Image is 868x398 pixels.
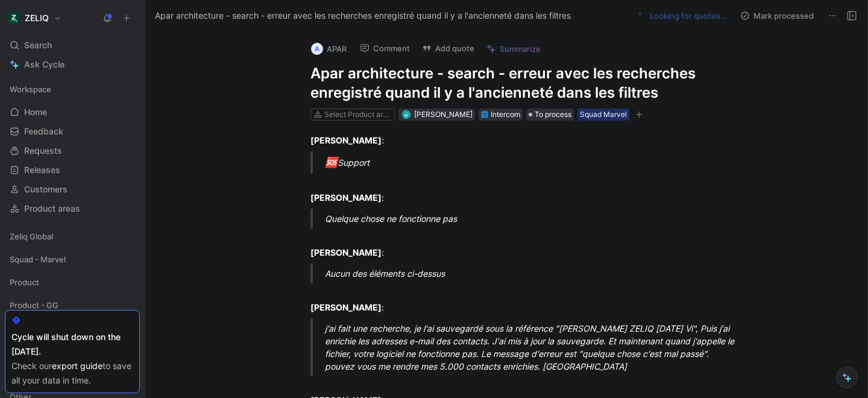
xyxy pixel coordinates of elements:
[5,227,140,249] div: Zeliq Global
[535,109,571,121] span: To process
[10,253,66,265] span: Squad - Marvel
[310,233,728,259] div: :
[325,156,338,168] span: 🆘
[5,161,140,179] a: Releases
[500,43,541,54] span: Summarize
[5,200,140,218] a: Product areas
[10,276,39,288] span: Product
[5,103,140,121] a: Home
[24,145,62,157] span: Requests
[735,7,819,24] button: Mark processed
[24,106,47,118] span: Home
[310,178,728,204] div: :
[403,111,409,118] img: avatar
[354,40,415,57] button: Comment
[8,12,20,24] img: ZELIQ
[24,125,63,137] span: Feedback
[324,109,392,121] div: Select Product areas
[5,296,140,314] div: Product - GG
[10,83,51,95] span: Workspace
[5,36,140,54] div: Search
[414,110,473,119] span: [PERSON_NAME]
[24,164,60,176] span: Releases
[310,192,382,203] strong: [PERSON_NAME]
[310,64,728,103] h1: Apar architecture - search - erreur avec les recherches enregistré quand il y a l'ancienneté dans...
[11,330,133,359] div: Cycle will shut down on the [DATE].
[325,212,742,225] div: Quelque chose ne fonctionne pas
[11,359,133,388] div: Check our to save all your data in time.
[5,180,140,198] a: Customers
[306,40,352,58] button: AAPAR
[24,57,64,72] span: Ask Cycle
[310,302,382,312] strong: [PERSON_NAME]
[5,250,140,272] div: Squad - Marvel
[325,322,742,373] div: j'ai fait une recherche, je l'ai sauvegardé sous la référence "[PERSON_NAME] ZELIQ [DATE] Vi", Pu...
[10,299,58,311] span: Product - GG
[5,250,140,268] div: Squad - Marvel
[52,361,102,371] a: export guide
[24,203,80,215] span: Product areas
[632,7,732,24] button: Looking for quotes…
[5,296,140,318] div: Product - GG
[481,40,546,57] button: Summarize
[526,109,574,121] div: To process
[155,8,571,23] span: Apar architecture - search - erreur avec les recherches enregistré quand il y a l'ancienneté dans...
[5,122,140,141] a: Feedback
[5,80,140,98] div: Workspace
[25,13,49,24] h1: ZELIQ
[24,38,52,52] span: Search
[5,273,140,291] div: Product
[10,230,53,242] span: Zeliq Global
[491,109,520,121] div: Intercom
[5,10,64,27] button: ZELIQZELIQ
[5,142,140,160] a: Requests
[311,43,323,55] div: A
[325,267,742,280] div: Aucun des éléments ci-dessus
[310,288,728,314] div: :
[5,273,140,295] div: Product
[325,155,742,171] div: Support
[310,134,728,147] div: :
[417,40,480,57] button: Add quote
[580,109,627,121] div: Squad Marvel
[5,227,140,245] div: Zeliq Global
[24,183,68,195] span: Customers
[310,135,382,145] strong: [PERSON_NAME]
[310,247,382,257] strong: [PERSON_NAME]
[5,55,140,74] a: Ask Cycle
